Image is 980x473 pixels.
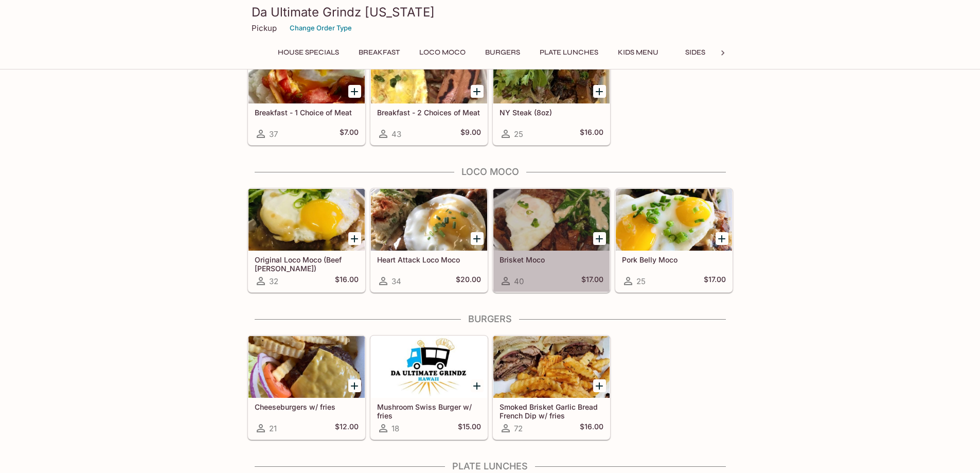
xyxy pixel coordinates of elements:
[377,255,481,264] h5: Heart Attack Loco Moco
[493,41,610,145] a: NY Steak (8oz)25$16.00
[248,42,365,103] div: Breakfast - 1 Choice of Meat
[612,45,664,60] button: Kids Menu
[514,424,523,433] span: 72
[593,85,606,98] button: Add NY Steak (8oz)
[255,255,359,272] h5: Original Loco Moco (Beef [PERSON_NAME])
[500,108,603,117] h5: NY Steak (8oz)
[414,45,471,60] button: Loco Moco
[269,424,277,433] span: 21
[371,189,487,251] div: Heart Attack Loco Moco
[348,232,361,245] button: Add Original Loco Moco (Beef Patty)
[456,275,481,287] h5: $20.00
[493,42,610,103] div: NY Steak (8oz)
[248,336,365,440] a: Cheeseburgers w/ fries21$12.00
[269,276,278,286] span: 32
[593,379,606,392] button: Add Smoked Brisket Garlic Bread French Dip w/ fries
[335,422,359,434] h5: $12.00
[370,41,488,145] a: Breakfast - 2 Choices of Meat43$9.00
[471,232,484,245] button: Add Heart Attack Loco Moco
[593,232,606,245] button: Add Brisket Moco
[247,461,733,472] h4: Plate Lunches
[479,45,526,60] button: Burgers
[581,275,603,287] h5: $17.00
[514,276,524,286] span: 40
[493,336,610,440] a: Smoked Brisket Garlic Bread French Dip w/ fries72$16.00
[616,189,732,251] div: Pork Belly Moco
[252,4,729,20] h3: Da Ultimate Grindz [US_STATE]
[471,379,484,392] button: Add Mushroom Swiss Burger w/ fries
[460,128,481,140] h5: $9.00
[580,128,603,140] h5: $16.00
[580,422,603,434] h5: $16.00
[247,166,733,178] h4: Loco Moco
[377,402,481,419] h5: Mushroom Swiss Burger w/ fries
[716,232,728,245] button: Add Pork Belly Moco
[493,336,610,398] div: Smoked Brisket Garlic Bread French Dip w/ fries
[471,85,484,98] button: Add Breakfast - 2 Choices of Meat
[285,20,357,36] button: Change Order Type
[269,129,278,139] span: 37
[493,188,610,292] a: Brisket Moco40$17.00
[371,42,487,103] div: Breakfast - 2 Choices of Meat
[370,336,488,440] a: Mushroom Swiss Burger w/ fries18$15.00
[348,379,361,392] button: Add Cheeseburgers w/ fries
[391,424,399,433] span: 18
[500,402,603,419] h5: Smoked Brisket Garlic Bread French Dip w/ fries
[335,275,359,287] h5: $16.00
[248,188,365,292] a: Original Loco Moco (Beef [PERSON_NAME])32$16.00
[255,402,359,411] h5: Cheeseburgers w/ fries
[704,275,726,287] h5: $17.00
[391,129,401,139] span: 43
[340,128,359,140] h5: $7.00
[272,45,345,60] button: House Specials
[391,276,401,286] span: 34
[371,336,487,398] div: Mushroom Swiss Burger w/ fries
[493,189,610,251] div: Brisket Moco
[534,45,604,60] button: Plate Lunches
[377,108,481,117] h5: Breakfast - 2 Choices of Meat
[615,188,733,292] a: Pork Belly Moco25$17.00
[514,129,523,139] span: 25
[255,108,359,117] h5: Breakfast - 1 Choice of Meat
[353,45,405,60] button: Breakfast
[636,276,646,286] span: 25
[458,422,481,434] h5: $15.00
[248,189,365,251] div: Original Loco Moco (Beef Patty)
[622,255,726,264] h5: Pork Belly Moco
[672,45,719,60] button: Sides
[500,255,603,264] h5: Brisket Moco
[370,188,488,292] a: Heart Attack Loco Moco34$20.00
[248,336,365,398] div: Cheeseburgers w/ fries
[348,85,361,98] button: Add Breakfast - 1 Choice of Meat
[252,23,277,33] p: Pickup
[248,41,365,145] a: Breakfast - 1 Choice of Meat37$7.00
[247,313,733,325] h4: Burgers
